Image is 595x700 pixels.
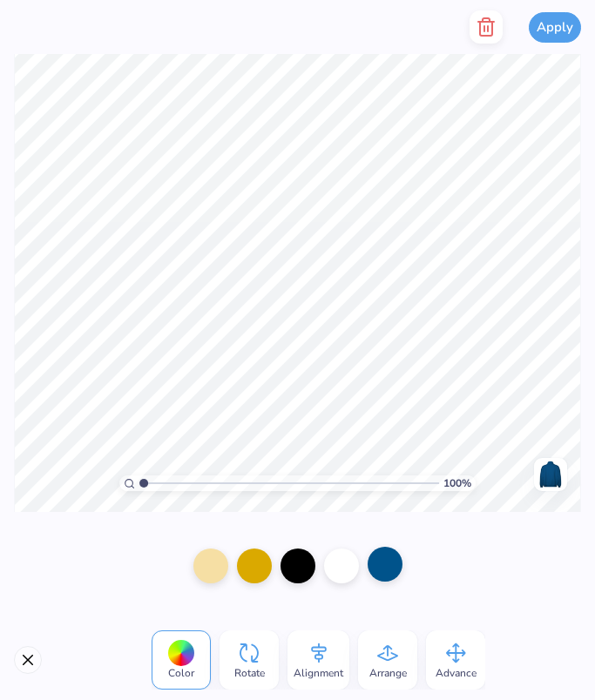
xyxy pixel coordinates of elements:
[529,12,581,43] button: Apply
[443,475,471,491] span: 100 %
[168,666,194,680] span: Color
[369,666,407,680] span: Arrange
[14,646,42,674] button: Close
[294,666,343,680] span: Alignment
[234,666,265,680] span: Rotate
[436,666,477,680] span: Advance
[537,461,565,488] img: Back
